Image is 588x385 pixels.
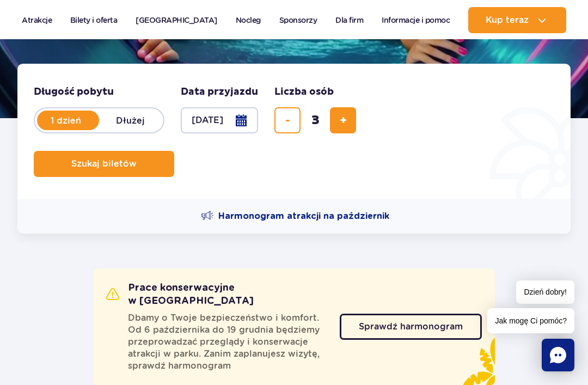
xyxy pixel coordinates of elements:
a: Nocleg [236,7,261,33]
span: Data przyjazdu [181,85,258,99]
a: Sponsorzy [279,7,317,33]
a: Informacje i pomoc [382,7,450,33]
div: Chat [542,339,574,371]
button: Szukaj biletów [34,151,174,177]
button: usuń bilet [274,107,301,133]
a: Bilety i oferta [70,7,118,33]
span: Szukaj biletów [71,159,137,169]
span: Sprawdź harmonogram [359,322,463,331]
span: Kup teraz [486,15,529,25]
a: Sprawdź harmonogram [340,314,482,340]
button: [DATE] [181,107,258,133]
button: dodaj bilet [330,107,356,133]
a: Dla firm [335,7,363,33]
a: Atrakcje [22,7,52,33]
h2: Prace konserwacyjne w [GEOGRAPHIC_DATA] [106,282,340,308]
span: Harmonogram atrakcji na październik [218,210,389,222]
span: Długość pobytu [34,85,114,99]
span: Dbamy o Twoje bezpieczeństwo i komfort. Od 6 października do 19 grudnia będziemy przeprowadzać pr... [128,312,327,372]
form: Planowanie wizyty w Park of Poland [17,64,571,199]
input: liczba biletów [302,107,328,133]
label: 1 dzień [35,109,97,132]
span: Jak mogę Ci pomóc? [487,308,574,333]
a: Harmonogram atrakcji na październik [201,210,389,223]
label: Dłużej [99,109,161,132]
button: Kup teraz [468,7,566,33]
span: Dzień dobry! [516,280,574,304]
a: [GEOGRAPHIC_DATA] [136,7,217,33]
span: Liczba osób [274,85,334,99]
